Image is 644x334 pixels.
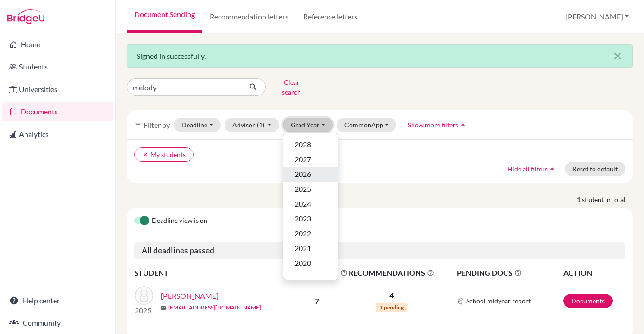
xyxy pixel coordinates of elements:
button: 2027 [283,152,338,167]
th: ACTION [563,267,625,279]
img: Meline, Melody [135,286,153,305]
a: Universities [2,80,113,99]
span: Show more filters [408,121,458,129]
span: 2020 [294,258,311,269]
div: Signed in successfully. [127,44,633,68]
th: STUDENT [134,267,285,279]
a: Documents [2,102,113,121]
button: Grad Year [283,118,333,132]
button: 2024 [283,196,338,211]
img: Bridge-U [7,9,44,24]
span: 2027 [294,154,311,165]
button: 2023 [283,211,338,226]
button: 2019 [283,271,338,285]
a: [EMAIL_ADDRESS][DOMAIN_NAME] [168,303,261,312]
span: 2019 [294,272,311,284]
button: 2028 [283,137,338,152]
span: 2022 [294,228,311,239]
button: Reset to default [565,162,625,176]
span: Hide all filters [507,165,548,173]
a: Help center [2,291,113,310]
span: 2026 [294,169,311,180]
a: Community [2,314,113,332]
span: 2028 [294,139,311,150]
button: 2020 [283,256,338,271]
p: 4 [349,290,434,301]
button: 2021 [283,241,338,256]
i: clear [142,151,149,158]
b: 7 [315,296,319,305]
span: 2024 [294,198,311,209]
button: CommonApp [337,118,397,132]
button: Hide all filtersarrow_drop_up [500,162,565,176]
span: School midyear report [466,296,531,306]
a: Analytics [2,125,113,144]
h5: All deadlines passed [134,242,625,259]
i: arrow_drop_up [548,164,557,173]
span: 2023 [294,213,311,224]
span: 2021 [294,243,311,254]
i: arrow_drop_up [458,120,468,129]
button: Deadline [174,118,221,132]
span: (1) [257,121,264,129]
a: [PERSON_NAME] [161,290,219,302]
button: [PERSON_NAME] [561,8,633,25]
span: Deadline view is on [152,215,207,227]
span: mail [161,305,166,311]
button: 2022 [283,226,338,241]
a: Home [2,35,113,54]
button: Show more filtersarrow_drop_up [400,118,475,132]
i: filter_list [134,121,142,128]
span: RECOMMENDATIONS [349,267,434,278]
span: 1 pending [376,303,407,312]
button: clearMy students [134,147,194,162]
p: 2025 [135,305,153,316]
span: 2025 [294,183,311,195]
a: Students [2,57,113,76]
span: PENDING DOCS [457,267,562,278]
div: Grad Year [283,133,338,280]
span: student in total [582,195,633,204]
a: Documents [563,294,613,308]
button: 2025 [283,182,338,196]
button: Close [603,45,632,67]
img: Common App logo [457,297,464,305]
button: Advisor(1) [225,118,280,132]
button: 2026 [283,167,338,182]
input: Find student by name... [127,78,242,96]
strong: 1 [577,195,582,204]
button: Clear search [266,75,317,99]
i: close [612,50,623,62]
span: Filter by [144,120,170,129]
